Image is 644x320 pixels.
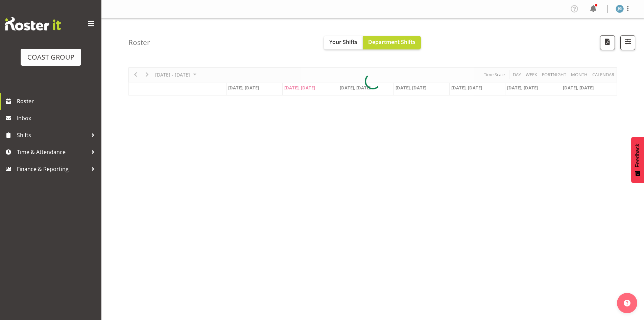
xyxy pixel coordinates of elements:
[600,35,615,50] button: Download a PDF of the roster according to the set date range.
[624,300,630,306] img: help-xxl-2.png
[17,96,98,106] span: Roster
[616,5,624,13] img: jason-garvey1164.jpg
[17,147,88,157] span: Time & Attendance
[128,39,150,46] h4: Roster
[324,36,363,49] button: Your Shifts
[17,164,88,174] span: Finance & Reporting
[631,137,644,183] button: Feedback - Show survey
[363,36,421,49] button: Department Shifts
[620,35,635,50] button: Filter Shifts
[635,144,641,167] span: Feedback
[27,52,74,62] div: COAST GROUP
[17,130,88,140] span: Shifts
[17,113,98,123] span: Inbox
[329,38,357,46] span: Your Shifts
[5,17,61,30] img: Rosterit website logo
[368,38,415,46] span: Department Shifts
